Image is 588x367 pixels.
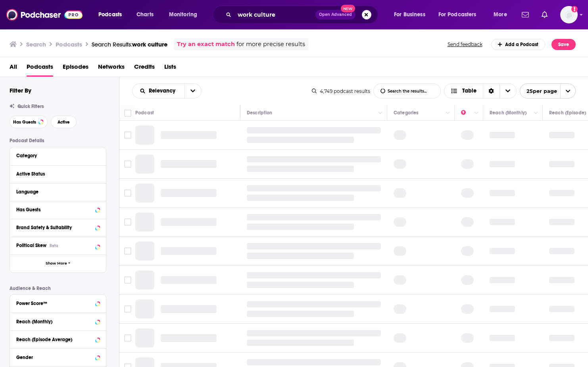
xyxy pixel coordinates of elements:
div: Podcast [135,108,154,118]
div: Sort Direction [483,84,500,98]
svg: Add a profile image [571,6,578,12]
a: Charts [131,8,158,21]
span: Toggle select row [124,160,131,168]
span: Monitoring [169,9,197,20]
div: Gender [16,355,93,360]
span: 25 per page [520,85,557,97]
span: Quick Filters [17,104,44,109]
span: Toggle select row [124,305,131,313]
div: Has Guests [16,207,93,212]
a: Networks [98,60,125,77]
a: Show notifications dropdown [519,8,532,21]
img: Podchaser - Follow, Share and Rate Podcasts [6,7,83,22]
div: Reach (Monthly) [490,108,527,118]
h2: Filter By [10,87,31,94]
button: Gender [16,352,100,362]
button: Show profile menu [560,6,578,23]
button: Active Status [16,169,100,179]
p: Podcast Details [10,138,106,143]
div: 4,749 podcast results [312,88,370,94]
span: Has Guests [13,120,36,124]
button: Column Actions [531,108,541,118]
div: Search Results: [92,41,167,48]
button: open menu [520,83,576,99]
button: Reach (Monthly) [16,316,100,326]
span: Logged in as WE_Broadcast [560,6,578,23]
div: Power Score [461,108,472,118]
button: open menu [133,88,184,94]
h3: Search [26,41,46,48]
span: Relevancy [149,88,178,94]
button: Column Actions [443,108,453,118]
span: Political Skew [16,243,46,248]
div: Active Status [16,171,94,177]
a: Add a Podcast [491,39,546,50]
img: User Profile [560,6,578,23]
span: work culture [132,41,167,48]
h2: Choose List sort [132,83,202,99]
div: Categories [394,108,418,118]
div: Reach (Episode Average) [16,337,93,342]
input: Search podcasts, credits, & more... [234,8,315,21]
div: Beta [50,243,58,248]
div: Language [16,189,94,195]
button: Column Actions [472,108,481,118]
span: Toggle select row [124,218,131,226]
button: Reach (Episode Average) [16,334,100,344]
div: Search podcasts, credits, & more... [220,6,386,24]
div: Category [16,153,94,158]
a: Lists [164,60,176,77]
span: for more precise results [236,40,305,49]
a: Brand Safety & Suitability [16,222,100,232]
span: Show More [46,261,67,266]
span: New [341,5,355,12]
span: Toggle select row [124,334,131,342]
span: Podcasts [98,9,122,20]
div: Description [247,108,272,118]
span: Toggle select row [124,189,131,197]
button: Open AdvancedNew [315,10,355,19]
h3: Podcasts [56,41,82,48]
button: open menu [184,84,201,98]
button: Column Actions [376,108,385,118]
span: For Podcasters [438,9,477,20]
button: open menu [388,8,435,21]
button: Category [16,151,100,160]
a: Try an exact match [177,40,235,49]
a: All [10,60,17,77]
button: Save [551,39,576,50]
span: Charts [136,9,154,20]
a: Search Results:work culture [92,41,167,48]
button: Active [51,116,77,128]
button: open menu [93,8,132,21]
span: Toggle select row [124,131,131,139]
a: Podcasts [27,60,53,77]
button: Choose View [444,83,517,99]
p: Audience & Reach [10,286,106,291]
button: Power Score™ [16,298,100,308]
button: Show More [10,255,106,272]
span: Table [462,88,477,94]
span: More [494,9,507,20]
span: For Business [394,9,425,20]
button: Has Guests [10,116,48,128]
button: Political SkewBeta [16,240,100,250]
button: Send feedback [445,41,485,48]
span: Toggle select row [124,247,131,255]
div: Power Score™ [16,301,93,306]
button: open menu [488,8,517,21]
div: Reach (Monthly) [16,319,93,325]
span: Open Advanced [319,13,352,17]
button: open menu [433,8,488,21]
span: Active [58,120,70,124]
a: Credits [134,60,155,77]
span: Episodes [63,60,88,77]
div: Reach (Episode) [549,108,586,118]
a: Show notifications dropdown [538,8,551,21]
button: Has Guests [16,205,100,214]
